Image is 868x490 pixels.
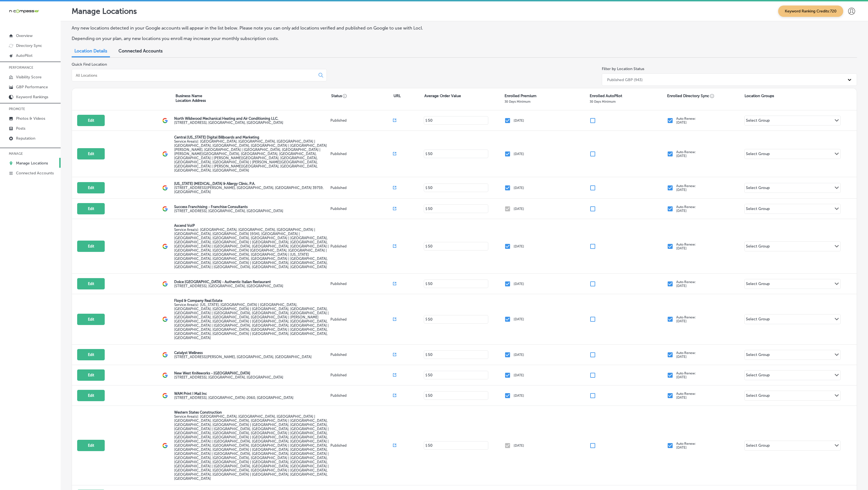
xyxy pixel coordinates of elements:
p: Reputation [16,136,35,141]
p: Manage Locations [16,161,48,166]
p: GBP Performance [16,85,48,89]
p: Keyword Rankings [16,95,48,99]
img: 660ab0bf-5cc7-4cb8-ba1c-48b5ae0f18e60NCTV_CLogo_TV_Black_-500x88.png [9,9,39,14]
p: Visibility Score [16,75,42,79]
p: Connected Accounts [16,171,54,175]
p: Posts [16,126,25,131]
p: Directory Sync [16,43,42,48]
p: Photos & Videos [16,116,45,121]
p: Overview [16,33,33,38]
p: AutoPilot [16,53,33,58]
